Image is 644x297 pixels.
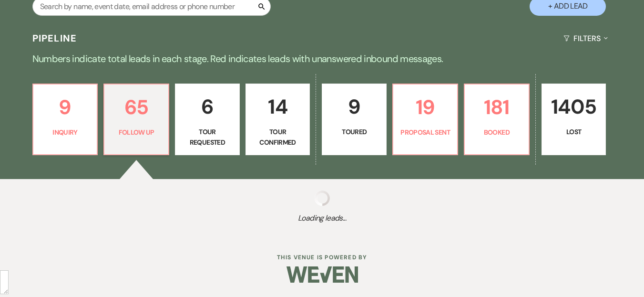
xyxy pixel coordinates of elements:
a: 9Inquiry [32,84,98,155]
span: Loading leads... [32,212,612,224]
p: Inquiry [39,127,92,138]
p: Follow Up [110,127,163,138]
a: 65Follow Up [103,84,169,155]
img: loading spinner [315,191,330,206]
p: 9 [328,91,380,123]
a: 9Toured [322,84,387,155]
p: 19 [399,91,451,123]
p: 65 [110,91,163,123]
p: 9 [39,91,92,123]
p: 6 [181,91,234,123]
a: 19Proposal Sent [392,84,458,155]
p: 1405 [548,91,600,123]
a: 1405Lost [542,84,606,155]
img: Weven Logo [286,258,358,291]
a: 181Booked [464,84,530,155]
p: Booked [470,127,523,138]
p: Tour Requested [181,127,234,148]
p: Lost [548,127,600,137]
a: 6Tour Requested [175,84,240,155]
button: Filters [560,26,612,51]
p: Toured [328,127,380,137]
p: 14 [252,91,304,123]
p: 181 [470,91,523,123]
h3: Pipeline [32,32,77,45]
a: 14Tour Confirmed [245,84,310,155]
p: Tour Confirmed [252,127,304,148]
p: Proposal Sent [399,127,451,138]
